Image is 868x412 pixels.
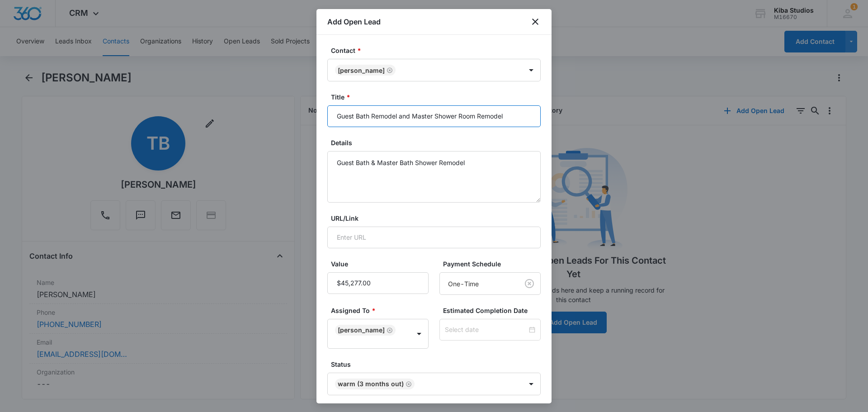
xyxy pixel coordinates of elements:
button: Clear [522,276,537,291]
div: Remove Terri Buse [385,67,393,73]
label: Assigned To [331,306,432,315]
label: Payment Schedule [443,259,544,269]
div: [PERSON_NAME] [338,327,385,333]
textarea: Guest Bath & Master Bath Shower Remodel [327,151,541,203]
input: Select date [445,325,527,335]
div: Remove Cathy Hoy [385,327,393,333]
label: URL/Link [331,213,544,223]
label: Title [331,92,544,102]
h1: Add Open Lead [327,16,381,27]
label: Estimated Completion Date [443,306,544,315]
button: close [530,16,541,27]
input: Value [327,272,429,294]
div: Warm (3 MONTHS OUT) [338,381,404,387]
label: Contact [331,46,544,55]
input: Enter URL [327,227,541,248]
div: Remove Warm (3 MONTHS OUT) [404,381,412,387]
label: Value [331,259,432,269]
label: Details [331,138,544,147]
label: Status [331,360,544,369]
div: [PERSON_NAME] [338,66,385,74]
input: Title [327,105,541,127]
